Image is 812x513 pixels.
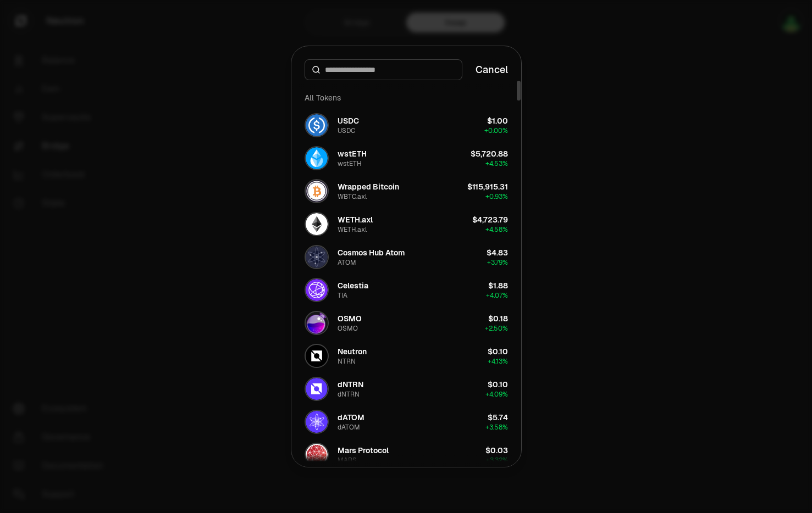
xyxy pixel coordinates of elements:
button: Cancel [476,62,508,77]
div: Celestia [338,280,368,291]
button: MARS LogoMars ProtocolMARS$0.03+3.32% [298,438,515,471]
button: USDC LogoUSDCUSDC$1.00+0.00% [298,109,515,142]
div: MARS [338,456,357,465]
div: $0.10 [488,346,508,357]
img: dATOM Logo [306,411,328,433]
img: MARS Logo [306,444,328,466]
div: USDC [338,126,355,135]
button: wstETH LogowstETHwstETH$5,720.88+4.53% [298,142,515,175]
span: + 0.93% [485,192,508,201]
span: + 4.13% [488,357,508,366]
div: WBTC.axl [338,192,367,201]
div: $4,723.79 [472,214,508,225]
img: WETH.axl Logo [306,213,328,235]
div: $5,720.88 [471,148,508,159]
div: Wrapped Bitcoin [338,181,399,192]
button: TIA LogoCelestiaTIA$1.88+4.07% [298,274,515,306]
div: NTRN [338,357,356,366]
button: NTRN LogoNeutronNTRN$0.10+4.13% [298,339,515,372]
span: + 3.58% [485,423,508,432]
div: $0.18 [488,313,508,324]
div: $0.03 [485,445,508,456]
button: WBTC.axl LogoWrapped BitcoinWBTC.axl$115,915.31+0.93% [298,175,515,208]
div: Cosmos Hub Atom [338,247,405,258]
span: + 2.50% [485,324,508,333]
div: WETH.axl [338,214,373,225]
img: NTRN Logo [306,345,328,367]
div: dATOM [338,423,360,432]
div: All Tokens [298,87,515,109]
div: $4.83 [487,247,508,258]
span: + 3.79% [487,258,508,267]
span: + 4.53% [485,159,508,168]
button: OSMO LogoOSMOOSMO$0.18+2.50% [298,306,515,339]
div: $0.10 [488,379,508,390]
div: dNTRN [338,379,363,390]
div: Neutron [338,346,367,357]
div: $1.00 [487,115,508,126]
div: $5.74 [488,412,508,423]
div: wstETH [338,159,362,168]
img: wstETH Logo [306,147,328,169]
div: TIA [338,291,347,300]
div: USDC [338,115,359,126]
div: WETH.axl [338,225,367,234]
button: WETH.axl LogoWETH.axlWETH.axl$4,723.79+4.58% [298,208,515,241]
div: Mars Protocol [338,445,389,456]
div: ATOM [338,258,356,267]
img: TIA Logo [306,279,328,301]
img: WBTC.axl Logo [306,180,328,202]
button: dATOM LogodATOMdATOM$5.74+3.58% [298,405,515,438]
img: USDC Logo [306,114,328,136]
img: OSMO Logo [306,312,328,334]
span: + 4.58% [485,225,508,234]
div: OSMO [338,313,362,324]
div: dATOM [338,412,364,423]
span: + 3.32% [486,456,508,465]
button: ATOM LogoCosmos Hub AtomATOM$4.83+3.79% [298,241,515,274]
button: dNTRN LogodNTRNdNTRN$0.10+4.09% [298,372,515,405]
div: wstETH [338,148,367,159]
div: $115,915.31 [467,181,508,192]
span: + 4.07% [486,291,508,300]
div: OSMO [338,324,358,333]
span: + 0.00% [484,126,508,135]
img: ATOM Logo [306,246,328,268]
img: dNTRN Logo [306,378,328,400]
span: + 4.09% [485,390,508,399]
div: dNTRN [338,390,360,399]
div: $1.88 [488,280,508,291]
